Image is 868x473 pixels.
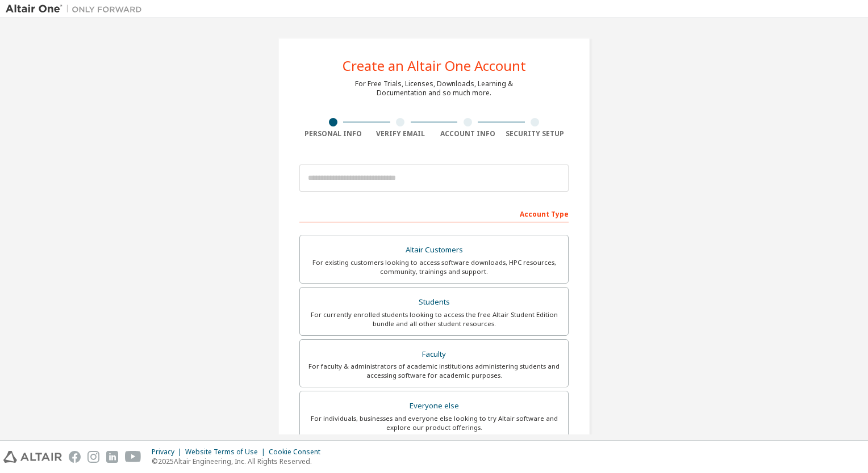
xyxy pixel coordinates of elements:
img: instagram.svg [87,451,99,463]
img: Altair One [6,3,148,15]
div: Personal Info [299,129,367,138]
div: Altair Customers [307,242,561,258]
div: For Free Trials, Licenses, Downloads, Learning & Documentation and so much more. [355,79,513,98]
img: linkedin.svg [106,451,118,463]
div: For faculty & administrators of academic institutions administering students and accessing softwa... [307,362,561,380]
img: youtube.svg [125,451,141,463]
div: For existing customers looking to access software downloads, HPC resources, community, trainings ... [307,258,561,276]
div: Account Info [434,129,502,138]
div: Cookie Consent [269,447,327,457]
div: Verify Email [367,129,435,138]
div: For currently enrolled students looking to access the free Altair Student Edition bundle and all ... [307,310,561,328]
div: Privacy [152,447,185,457]
div: Security Setup [502,129,569,138]
div: Website Terms of Use [185,447,269,457]
img: facebook.svg [69,451,81,463]
div: For individuals, businesses and everyone else looking to try Altair software and explore our prod... [307,414,561,432]
div: Everyone else [307,398,561,414]
div: Create an Altair One Account [343,59,526,73]
div: Students [307,294,561,310]
p: © 2025 Altair Engineering, Inc. All Rights Reserved. [152,457,327,466]
div: Account Type [299,204,569,222]
div: Faculty [307,347,561,362]
img: altair_logo.svg [3,451,62,463]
